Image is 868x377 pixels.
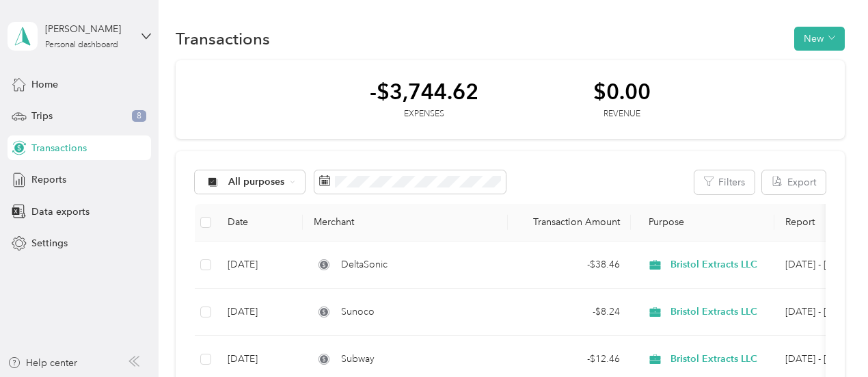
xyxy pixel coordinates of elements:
th: Transaction Amount [508,204,631,242]
h1: Transactions [176,31,270,46]
button: New [794,27,845,51]
button: Filters [694,170,755,194]
button: Export [762,170,826,194]
div: -$3,744.62 [370,79,478,103]
span: Subway [341,352,375,367]
span: Trips [31,109,53,123]
span: Purpose [642,216,685,228]
span: Data exports [31,205,90,219]
div: Expenses [370,108,478,120]
div: Personal dashboard [45,41,118,49]
span: DeltaSonic [341,257,388,272]
td: [DATE] [217,242,303,289]
span: Settings [31,236,68,250]
span: All purposes [228,177,285,187]
span: Sunoco [341,304,375,320]
div: - $12.46 [519,352,620,367]
td: [DATE] [217,289,303,336]
th: Merchant [303,204,508,242]
span: Bristol Extracts LLC [670,352,757,367]
span: Bristol Extracts LLC [670,304,757,320]
th: Date [217,204,303,242]
div: Revenue [593,108,651,120]
span: Transactions [31,141,87,155]
div: $0.00 [593,79,651,103]
div: [PERSON_NAME] [45,22,131,36]
span: Reports [31,172,66,187]
span: 8 [132,110,146,122]
div: - $8.24 [519,304,620,320]
div: - $38.46 [519,257,620,272]
span: Home [31,77,58,92]
span: Bristol Extracts LLC [670,257,757,272]
iframe: Everlance-gr Chat Button Frame [791,300,868,377]
button: Help center [8,356,77,370]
